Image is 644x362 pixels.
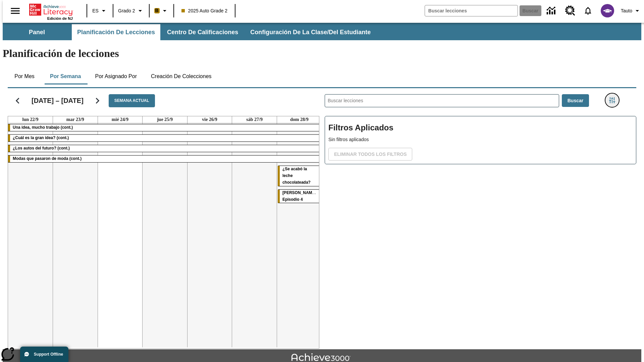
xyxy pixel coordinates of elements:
span: Tauto [621,7,632,14]
span: Una idea, mucho trabajo (cont.) [13,125,73,130]
p: Sin filtros aplicados [328,136,633,143]
div: Subbarra de navegación [3,23,641,40]
span: ES [92,7,99,14]
button: Seguir [89,92,106,109]
button: Planificación de lecciones [72,24,160,40]
a: Notificaciones [579,2,597,19]
button: Boost El color de la clase es anaranjado claro. Cambiar el color de la clase. [152,5,171,17]
button: Menú lateral de filtros [605,94,619,107]
div: Portada [29,2,73,20]
a: 24 de septiembre de 2025 [110,116,130,123]
button: Perfil/Configuración [618,5,644,17]
span: Elena Menope: Episodio 4 [282,190,318,202]
button: Configuración de la clase/del estudiante [245,24,376,40]
button: Support Offline [20,347,68,362]
button: Por mes [8,68,41,84]
button: Por semana [45,68,86,84]
span: Grado 2 [118,7,135,14]
span: Edición de NJ [47,16,73,20]
a: 28 de septiembre de 2025 [289,116,310,123]
button: Abrir el menú lateral [5,1,25,21]
span: Modas que pasaron de moda (cont.) [13,156,82,161]
div: ¿Se acabó la leche chocolateada? [278,166,321,186]
button: Por asignado por [90,68,142,84]
a: 27 de septiembre de 2025 [245,116,264,123]
div: Elena Menope: Episodio 4 [278,190,321,203]
span: Centro de calificaciones [167,28,238,36]
button: Grado: Grado 2, Elige un grado [115,5,147,17]
button: Creación de colecciones [146,68,217,84]
span: Panel [29,28,45,36]
div: Filtros Aplicados [325,116,636,164]
a: Centro de información [543,2,561,20]
span: 2025 Auto Grade 2 [181,7,228,14]
button: Lenguaje: ES, Selecciona un idioma [89,5,111,17]
h2: Filtros Aplicados [328,120,633,136]
h1: Planificación de lecciones [3,47,641,60]
span: ¿Se acabó la leche chocolateada? [282,167,311,185]
span: ¿Cuál es la gran idea? (cont.) [13,135,69,140]
div: Calendario [2,85,319,349]
span: Configuración de la clase/del estudiante [250,28,371,36]
a: 23 de septiembre de 2025 [65,116,86,123]
span: Support Offline [34,352,63,357]
button: Centro de calificaciones [162,24,244,40]
span: B [155,6,159,15]
a: 25 de septiembre de 2025 [156,116,174,123]
button: Panel [3,24,70,40]
a: 26 de septiembre de 2025 [201,116,219,123]
a: Centro de recursos, Se abrirá en una pestaña nueva. [561,2,579,20]
button: Semana actual [109,94,155,107]
div: Buscar [319,85,636,349]
button: Regresar [9,92,26,109]
button: Buscar [562,94,589,107]
div: ¿Cuál es la gran idea? (cont.) [8,135,322,141]
button: Escoja un nuevo avatar [597,2,618,19]
div: Modas que pasaron de moda (cont.) [8,156,322,162]
a: 22 de septiembre de 2025 [21,116,40,123]
h2: [DATE] – [DATE] [32,97,84,105]
a: Portada [29,3,73,16]
span: Planificación de lecciones [77,28,155,36]
input: Buscar lecciones [325,95,559,107]
div: ¿Los autos del futuro? (cont.) [8,145,322,152]
input: Buscar campo [425,5,518,16]
img: avatar image [601,4,614,17]
span: ¿Los autos del futuro? (cont.) [13,146,70,150]
div: Subbarra de navegación [3,24,377,40]
div: Una idea, mucho trabajo (cont.) [8,124,322,131]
